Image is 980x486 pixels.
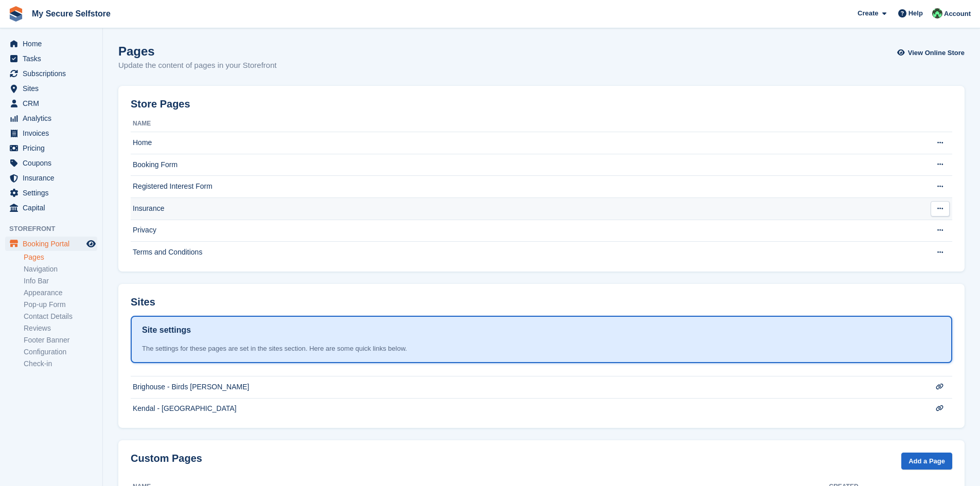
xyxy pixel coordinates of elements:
a: menu [5,156,97,170]
td: Privacy [131,220,911,242]
a: menu [5,51,97,66]
a: Contact Details [24,312,97,321]
a: menu [5,96,97,111]
span: Sites [23,81,84,96]
img: Greg Allsopp [932,8,942,19]
td: Insurance [131,197,911,220]
td: Brighouse - Birds [PERSON_NAME] [131,376,911,398]
a: Footer Banner [24,335,97,345]
span: Insurance [23,171,84,185]
td: Kendal - [GEOGRAPHIC_DATA] [131,398,911,420]
td: Terms and Conditions [131,242,911,263]
a: View Online Store [900,44,965,61]
h1: Pages [118,44,277,58]
a: Preview store [85,238,97,250]
a: Pages [24,253,97,262]
span: Help [908,8,923,19]
a: Pop-up Form [24,300,97,310]
p: Update the content of pages in your Storefront [118,60,277,71]
span: CRM [23,96,84,111]
span: Storefront [9,224,102,234]
img: stora-icon-8386f47178a22dfd0bd8f6a31ec36ba5ce8667c1dd55bd0f319d3a0aa187defe.svg [8,6,24,22]
a: menu [5,171,97,185]
span: Capital [23,201,84,215]
span: Coupons [23,156,84,170]
td: Registered Interest Form [131,176,911,198]
h2: Custom Pages [131,453,202,464]
div: The settings for these pages are set in the sites section. Here are some quick links below. [142,344,941,354]
span: View Online Store [908,48,965,58]
a: menu [5,37,97,51]
a: Add a Page [901,453,952,470]
span: Create [858,8,878,19]
a: menu [5,237,97,251]
h2: Sites [131,296,155,308]
th: Name [131,116,911,132]
a: Appearance [24,288,97,298]
span: Home [23,37,84,51]
h2: Store Pages [131,98,190,110]
a: menu [5,186,97,200]
h1: Site settings [142,324,191,336]
span: Settings [23,186,84,200]
span: Tasks [23,51,84,66]
a: menu [5,66,97,81]
a: menu [5,201,97,215]
a: Reviews [24,323,97,333]
a: Navigation [24,264,97,274]
span: Account [944,9,971,19]
a: menu [5,111,97,125]
a: Info Bar [24,276,97,286]
span: Analytics [23,111,84,125]
a: Configuration [24,347,97,357]
a: menu [5,81,97,96]
span: Pricing [23,141,84,155]
a: menu [5,141,97,155]
a: Check-in [24,359,97,369]
td: Home [131,132,911,154]
span: Booking Portal [23,237,84,251]
span: Subscriptions [23,66,84,81]
td: Booking Form [131,154,911,176]
a: My Secure Selfstore [28,5,115,22]
span: Invoices [23,126,84,140]
a: menu [5,126,97,140]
